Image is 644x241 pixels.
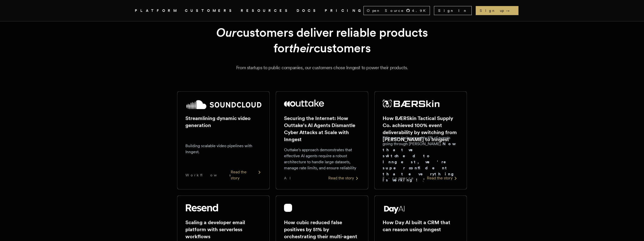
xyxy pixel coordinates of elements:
span: Open Source [367,8,404,13]
h2: How Day AI built a CRM that can reason using Inngest [383,219,459,233]
span: Workflows [185,173,231,178]
span: E-commerce [383,176,414,181]
h2: How BÆRSkin Tactical Supply Co. achieved 100% event deliverability by switching from [PERSON_NAME... [383,115,459,143]
img: Day AI [383,204,406,214]
a: Outtake logoSecuring the Internet: How Outtake's AI Agents Dismantle Cyber Attacks at Scale with ... [276,91,368,189]
a: DOCS [297,8,319,14]
span: 4.9 K [412,8,429,13]
h2: Scaling a developer email platform with serverless workflows [185,219,261,240]
p: From startups to public companies, our customers chose Inngest to power their products. [141,64,503,71]
div: Read the story [427,175,459,181]
a: PRICING [325,8,364,14]
em: their [289,41,314,55]
em: Our [216,25,236,40]
h2: Securing the Internet: How Outtake's AI Agents Dismantle Cyber Attacks at Scale with Inngest [284,115,360,143]
a: SoundCloud logoStreamlining dynamic video generationBuilding scalable video pipelines with Innges... [177,91,270,189]
img: cubic [284,204,292,212]
p: Outtake's approach demonstrates that effective AI agents require a robust architecture to handle ... [284,147,360,171]
strong: Now that we switched to Inngest, we're super confident that everything is working! [383,141,458,182]
a: BÆRSkin Tactical Supply Co. logoHow BÆRSkin Tactical Supply Co. achieved 100% event deliverabilit... [374,91,467,189]
div: Read the story [328,175,360,181]
p: Building scalable video pipelines with Inngest. [185,143,261,155]
img: SoundCloud [185,100,261,110]
h2: Streamlining dynamic video generation [185,115,261,129]
span: AI [284,176,295,181]
button: PLATFORM [135,8,179,14]
img: Outtake [284,100,324,107]
a: CUSTOMERS [185,8,235,14]
button: RESOURCES [241,8,291,14]
img: Resend [185,204,218,212]
h1: customers deliver reliable products for customers [189,25,455,56]
a: Sign In [434,6,472,15]
a: Sign up [476,6,518,15]
p: "We were losing roughly 6% of events going through [PERSON_NAME]. ." [383,135,459,183]
img: BÆRSkin Tactical Supply Co. [383,100,439,108]
span: → [506,8,514,13]
div: Read the story [231,169,261,181]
